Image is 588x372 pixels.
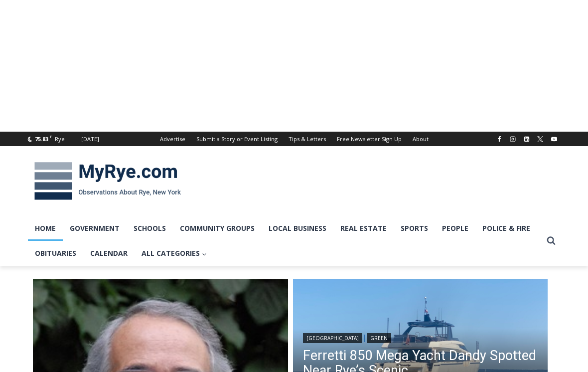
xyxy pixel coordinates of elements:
[493,133,505,145] a: Facebook
[262,216,333,241] a: Local Business
[28,155,187,207] img: MyRye.com
[81,135,99,144] div: [DATE]
[303,333,362,343] a: [GEOGRAPHIC_DATA]
[83,241,135,266] a: Calendar
[127,216,173,241] a: Schools
[35,135,48,143] span: 75.83
[63,216,127,241] a: Government
[135,241,214,266] a: All Categories
[303,331,538,343] div: |
[367,333,391,343] a: Green
[28,241,83,266] a: Obituaries
[333,216,394,241] a: Real Estate
[534,133,546,145] a: X
[283,132,331,146] a: Tips & Letters
[435,216,475,241] a: People
[548,133,560,145] a: YouTube
[154,132,434,146] nav: Secondary Navigation
[331,132,407,146] a: Free Newsletter Sign Up
[507,133,519,145] a: Instagram
[28,216,63,241] a: Home
[191,132,283,146] a: Submit a Story or Event Listing
[521,133,533,145] a: Linkedin
[28,216,542,266] nav: Primary Navigation
[173,216,262,241] a: Community Groups
[154,132,191,146] a: Advertise
[542,232,560,250] button: View Search Form
[55,135,65,144] div: Rye
[475,216,537,241] a: Police & Fire
[142,248,207,259] span: All Categories
[407,132,434,146] a: About
[50,134,52,139] span: F
[394,216,435,241] a: Sports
